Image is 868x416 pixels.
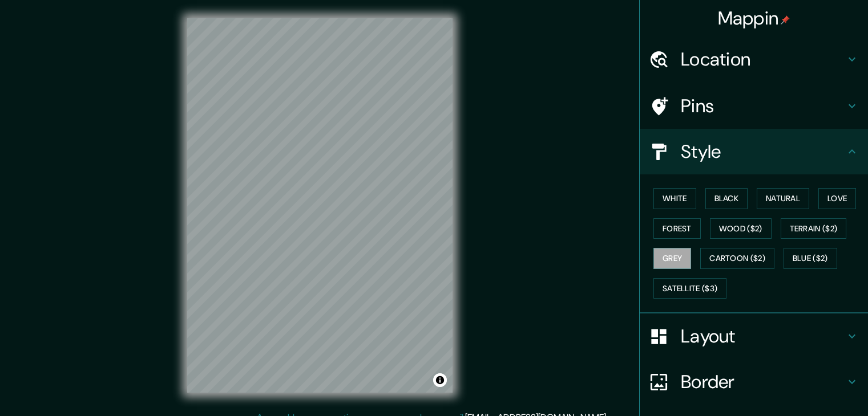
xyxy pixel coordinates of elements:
[766,372,855,403] iframe: Help widget launcher
[433,373,447,387] button: Toggle attribution
[681,370,845,393] h4: Border
[710,218,772,239] button: Wood ($2)
[818,188,856,209] button: Love
[681,95,845,117] h4: Pins
[653,218,701,239] button: Forest
[681,48,845,71] h4: Location
[781,218,847,239] button: Terrain ($2)
[757,188,809,209] button: Natural
[187,18,453,393] canvas: Map
[653,248,691,269] button: Grey
[640,359,868,405] div: Border
[640,83,868,129] div: Pins
[640,313,868,359] div: Layout
[718,7,790,30] h4: Mappin
[784,248,837,269] button: Blue ($2)
[781,15,790,25] img: pin-icon.png
[653,188,696,209] button: White
[653,278,726,299] button: Satellite ($3)
[681,140,845,163] h4: Style
[640,129,868,174] div: Style
[681,325,845,348] h4: Layout
[700,248,774,269] button: Cartoon ($2)
[640,36,868,82] div: Location
[705,188,748,209] button: Black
